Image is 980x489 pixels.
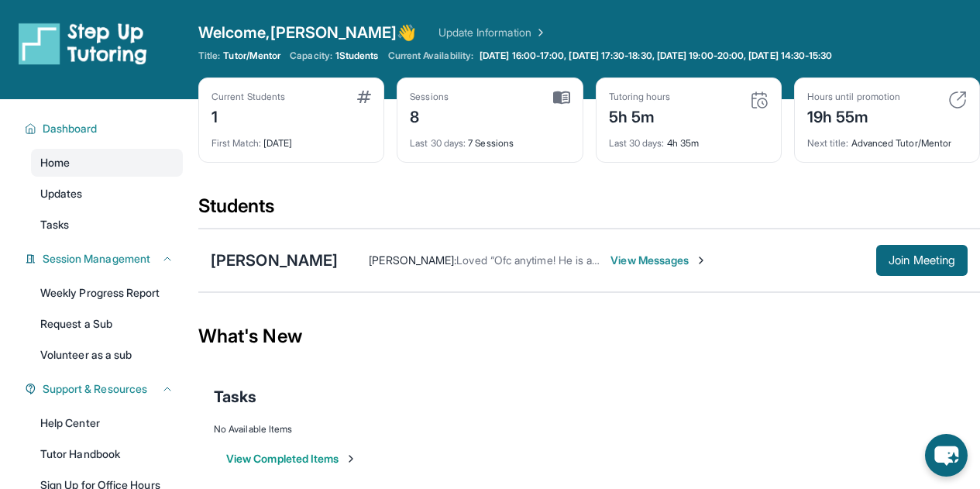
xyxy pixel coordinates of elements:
span: Welcome, [PERSON_NAME] 👋 [198,22,417,43]
span: Capacity: [290,50,332,62]
button: Dashboard [36,121,174,136]
img: card [357,91,371,103]
span: Tasks [40,217,69,232]
span: View Messages [610,253,707,268]
div: 4h 35m [609,128,769,150]
button: Join Meeting [876,245,968,276]
img: logo [19,22,147,65]
div: Tutoring hours [609,91,671,103]
span: Support & Resources [43,381,147,397]
div: 19h 55m [807,103,900,128]
span: [PERSON_NAME] : [369,253,456,267]
div: No Available Items [214,423,965,436]
a: Tasks [31,211,183,239]
img: card [948,91,967,109]
div: What's New [198,302,980,370]
span: Current Availability: [388,50,473,62]
span: Home [40,155,70,170]
a: Tutor Handbook [31,440,183,468]
div: Students [198,194,980,228]
button: Session Management [36,251,174,267]
img: card [553,91,570,105]
img: Chevron Right [531,25,547,40]
a: Home [31,149,183,177]
span: Updates [40,186,83,201]
a: Help Center [31,409,183,437]
div: Advanced Tutor/Mentor [807,128,967,150]
span: Tutor/Mentor [223,50,280,62]
span: 1 Students [335,50,379,62]
a: Weekly Progress Report [31,279,183,307]
span: First Match : [211,137,261,149]
div: Current Students [211,91,285,103]
div: 5h 5m [609,103,671,128]
img: Chevron-Right [695,254,707,267]
span: [DATE] 16:00-17:00, [DATE] 17:30-18:30, [DATE] 19:00-20:00, [DATE] 14:30-15:30 [480,50,832,62]
div: Hours until promotion [807,91,900,103]
div: 7 Sessions [410,128,569,150]
span: Tasks [214,386,256,408]
span: Next title : [807,137,849,149]
img: card [750,91,769,109]
span: Join Meeting [889,256,955,265]
a: Volunteer as a sub [31,341,183,369]
span: Title: [198,50,220,62]
span: Session Management [43,251,150,267]
a: [DATE] 16:00-17:00, [DATE] 17:30-18:30, [DATE] 19:00-20:00, [DATE] 14:30-15:30 [476,50,835,62]
a: Update Information [438,25,547,40]
a: Updates [31,180,183,208]
div: [DATE] [211,128,371,150]
div: 8 [410,103,449,128]
a: Request a Sub [31,310,183,338]
button: View Completed Items [226,451,357,467]
span: Last 30 days : [609,137,665,149]
span: Dashboard [43,121,98,136]
div: [PERSON_NAME] [211,250,338,271]
button: Support & Resources [36,381,174,397]
span: Last 30 days : [410,137,466,149]
div: Sessions [410,91,449,103]
button: chat-button [925,434,968,477]
div: 1 [211,103,285,128]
